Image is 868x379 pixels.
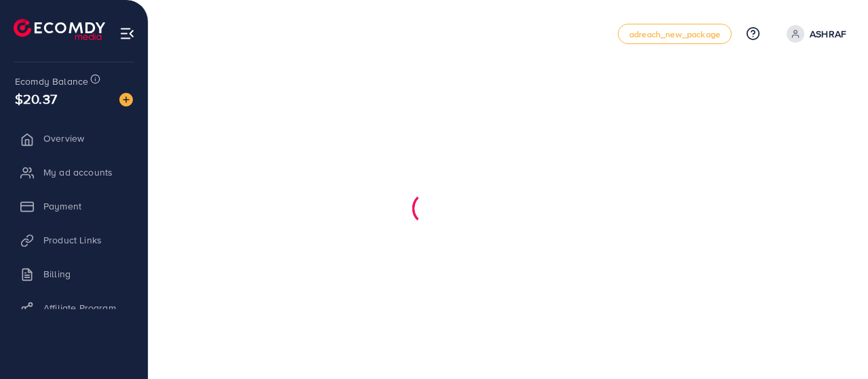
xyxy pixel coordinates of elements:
[629,30,720,39] span: adreach_new_package
[781,25,846,43] a: ASHRAF
[14,19,105,40] img: logo
[810,26,846,42] p: ASHRAF
[618,24,732,44] a: adreach_new_package
[15,89,57,108] span: $20.37
[119,93,133,106] img: image
[15,75,88,88] span: Ecomdy Balance
[119,26,135,41] img: menu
